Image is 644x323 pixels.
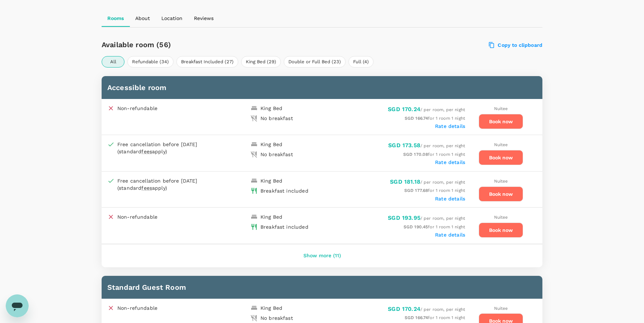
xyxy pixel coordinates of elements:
[141,185,152,191] span: fees
[405,116,465,121] span: for 1 room 1 night
[102,56,125,68] button: All
[494,106,508,111] span: Nuitee
[388,307,465,312] span: / per room, per night
[479,150,523,165] button: Book now
[260,177,282,184] div: King Bed
[388,305,420,312] span: SGD 170.24
[260,304,282,312] div: King Bed
[435,159,465,165] label: Rate details
[479,187,523,202] button: Book now
[107,282,537,293] h6: Standard Guest Room
[260,141,282,148] div: King Bed
[390,178,420,185] span: SGD 181.18
[102,39,357,50] h6: Available room (56)
[494,215,508,220] span: Nuitee
[260,314,293,322] div: No breakfast
[388,143,465,148] span: / per room, per night
[479,223,523,238] button: Book now
[250,213,258,220] img: king-bed-icon
[260,213,282,220] div: King Bed
[194,15,214,22] p: Reviews
[388,214,420,221] span: SGD 193.95
[403,152,465,157] span: for 1 room 1 night
[388,216,465,221] span: / per room, per night
[241,56,281,68] button: King Bed (29)
[405,315,428,320] span: SGD 166.74
[141,149,152,154] span: fees
[404,224,465,229] span: for 1 room 1 night
[479,114,523,129] button: Book now
[494,306,508,311] span: Nuitee
[117,105,157,112] p: Non-refundable
[6,294,29,317] iframe: Button to launch messaging window
[135,15,150,22] p: About
[117,213,157,220] p: Non-refundable
[404,188,428,193] span: SGD 177.68
[293,247,351,264] button: Show more (11)
[250,141,258,148] img: king-bed-icon
[117,177,214,192] div: Free cancellation before [DATE] (standard apply)
[117,141,214,155] div: Free cancellation before [DATE] (standard apply)
[388,142,420,149] span: SGD 173.58
[107,82,537,93] h6: Accessible room
[435,196,465,202] label: Rate details
[494,142,508,147] span: Nuitee
[250,177,258,184] img: king-bed-icon
[405,116,428,121] span: SGD 166.74
[388,106,420,113] span: SGD 170.24
[260,105,282,112] div: King Bed
[260,223,308,230] div: Breakfast included
[161,15,182,22] p: Location
[250,105,258,112] img: king-bed-icon
[405,315,465,320] span: for 1 room 1 night
[348,56,374,68] button: Full (4)
[260,115,293,122] div: No breakfast
[404,188,465,193] span: for 1 room 1 night
[404,224,428,229] span: SGD 190.45
[435,123,465,129] label: Rate details
[117,304,157,312] p: Non-refundable
[388,107,465,112] span: / per room, per night
[489,42,542,48] label: Copy to clipboard
[107,15,124,22] p: Rooms
[260,151,293,158] div: No breakfast
[127,56,174,68] button: Refundable (34)
[284,56,346,68] button: Double or Full Bed (23)
[176,56,238,68] button: Breakfast Included (27)
[250,304,258,312] img: king-bed-icon
[260,187,308,194] div: Breakfast included
[435,232,465,238] label: Rate details
[494,179,508,184] span: Nuitee
[403,152,428,157] span: SGD 170.08
[390,180,465,185] span: / per room, per night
